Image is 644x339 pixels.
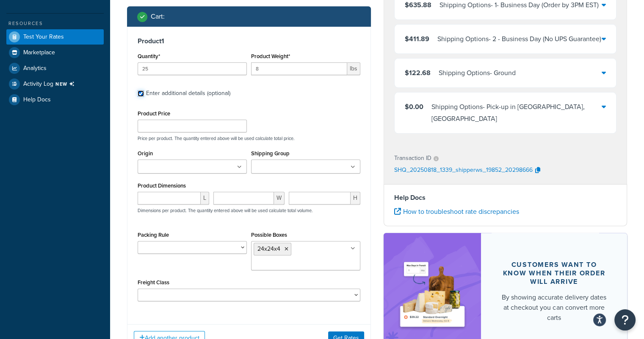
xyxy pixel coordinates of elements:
[6,92,104,107] a: Help Docs
[151,13,165,20] h2: Cart :
[501,261,607,286] div: Customers want to know when their order will arrive
[6,29,104,45] a: Test Your Rates
[138,279,169,286] label: Freight Class
[437,33,601,45] div: Shipping Options - 2 - Business Day (No UPS Guarantee)
[138,150,153,157] label: Origin
[251,150,290,157] label: Shipping Group
[138,37,360,45] h3: Product 1
[23,49,55,56] span: Marketplace
[6,20,104,27] div: Resources
[6,76,104,92] li: [object Object]
[146,87,230,99] div: Enter additional details (optional)
[6,61,104,76] a: Analytics
[138,232,169,238] label: Packing Rule
[138,53,160,59] label: Quantity*
[138,110,170,117] label: Product Price
[23,65,47,72] span: Analytics
[257,244,280,253] span: 24x24x4
[347,62,360,75] span: lbs
[135,135,362,141] p: Price per product. The quantity entered above will be used calculate total price.
[394,152,431,164] p: Transaction ID
[135,207,313,213] p: Dimensions per product. The quantity entered above will be used calculate total volume.
[201,192,209,205] span: L
[394,164,533,177] p: SHQ_20250818_1339_shipperws_19852_20298666
[138,182,186,189] label: Product Dimensions
[251,62,347,75] input: 0.00
[614,309,636,331] button: Open Resource Center
[138,62,247,75] input: 0.0
[405,68,431,78] span: $122.68
[23,34,64,41] span: Test Your Rates
[405,102,423,112] span: $0.00
[6,45,104,60] a: Marketplace
[23,78,78,90] span: Activity Log
[23,96,51,104] span: Help Docs
[439,67,516,79] div: Shipping Options - Ground
[501,292,607,323] div: By showing accurate delivery dates at checkout you can convert more carts
[274,192,285,205] span: W
[251,53,290,59] label: Product Weight*
[6,76,104,92] a: Activity LogNEW
[431,101,602,125] div: Shipping Options - Pick-up in [GEOGRAPHIC_DATA], [GEOGRAPHIC_DATA]
[55,81,78,87] span: NEW
[138,90,144,97] input: Enter additional details (optional)
[351,192,360,205] span: H
[251,232,287,238] label: Possible Boxes
[405,34,429,44] span: $411.89
[394,207,519,216] a: How to troubleshoot rate discrepancies
[394,193,617,203] h4: Help Docs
